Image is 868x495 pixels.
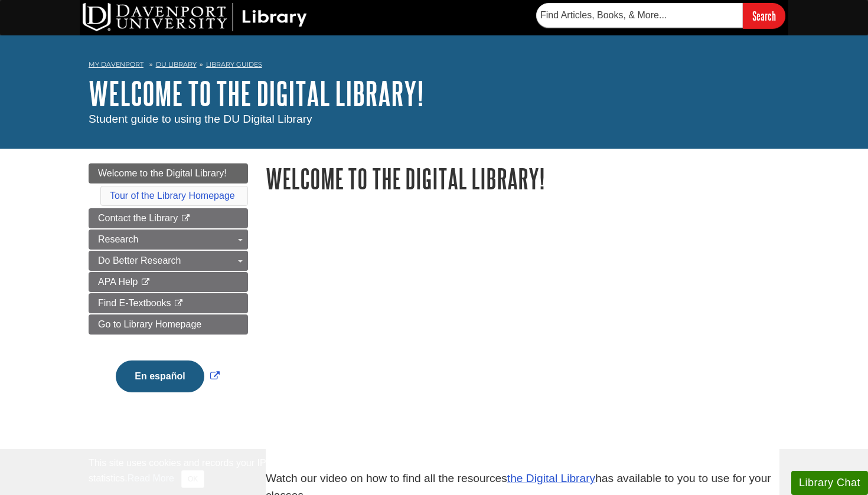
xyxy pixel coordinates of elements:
[89,230,248,250] a: Research
[89,251,248,271] a: Do Better Research
[89,314,248,335] a: Go to Library Homepage
[507,472,595,484] a: the Digital Library
[266,163,779,194] h1: Welcome to the Digital Library!
[181,470,204,488] button: Close
[791,471,868,495] button: Library Chat
[89,57,779,76] nav: breadcrumb
[181,215,191,222] i: This link opens in a new window
[113,371,222,381] a: Link opens in new window
[98,277,138,287] span: APA Help
[89,456,779,488] div: This site uses cookies and records your IP address for usage statistics. Additionally, we use Goo...
[89,163,248,412] div: Guide Page Menu
[128,473,174,483] a: Read More
[98,319,201,329] span: Go to Library Homepage
[89,60,143,70] a: My Davenport
[98,298,171,308] span: Find E-Textbooks
[536,3,785,28] form: Searches DU Library's articles, books, and more
[743,3,785,28] input: Search
[116,360,204,392] button: En español
[89,208,248,228] a: Contact the Library
[206,60,262,68] a: Library Guides
[98,213,178,223] span: Contact the Library
[174,300,184,307] i: This link opens in a new window
[89,293,248,313] a: Find E-Textbooks
[98,168,227,178] span: Welcome to the Digital Library!
[89,75,424,112] a: Welcome to the Digital Library!
[89,163,248,183] a: Welcome to the Digital Library!
[141,278,151,286] i: This link opens in a new window
[89,113,312,125] span: Student guide to using the DU Digital Library
[98,234,138,244] span: Research
[98,255,181,265] span: Do Better Research
[89,272,248,292] a: APA Help
[83,3,307,31] img: DU Library
[110,191,235,201] a: Tour of the Library Homepage
[536,3,743,28] input: Find Articles, Books, & More...
[156,60,197,68] a: DU Library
